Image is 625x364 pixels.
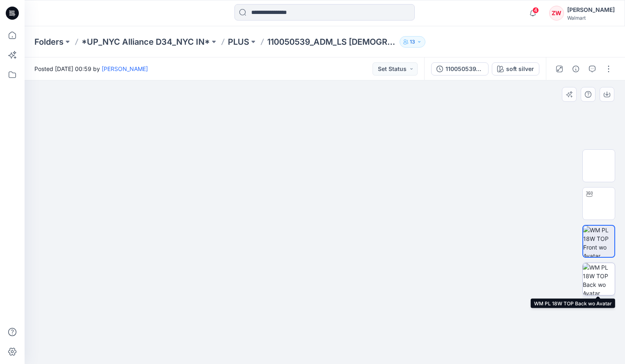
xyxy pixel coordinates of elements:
[410,37,415,46] p: 13
[82,36,210,48] a: *UP_NYC Alliance D34_NYC IN*
[431,62,489,76] button: 110050539_ADM_LS [DEMOGRAPHIC_DATA] CARDI-9-8
[102,65,148,72] a: [PERSON_NAME]
[267,36,396,48] p: 110050539_ADM_LS [DEMOGRAPHIC_DATA] CARDI
[583,263,615,295] img: WM PL 18W TOP Back wo Avatar
[532,7,539,14] span: 4
[492,62,539,76] button: soft silver
[506,64,534,73] div: soft silver
[567,5,615,15] div: [PERSON_NAME]
[228,36,249,48] a: PLUS
[567,15,615,21] div: Walmart
[400,36,425,48] button: 13
[583,226,614,257] img: WM PL 18W TOP Front wo Avatar
[445,64,483,73] div: 110050539_ADM_LS [DEMOGRAPHIC_DATA] CARDI-9-8
[34,36,64,48] a: Folders
[569,62,582,76] button: Details
[549,6,564,21] div: ZW
[34,64,148,73] span: Posted [DATE] 00:59 by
